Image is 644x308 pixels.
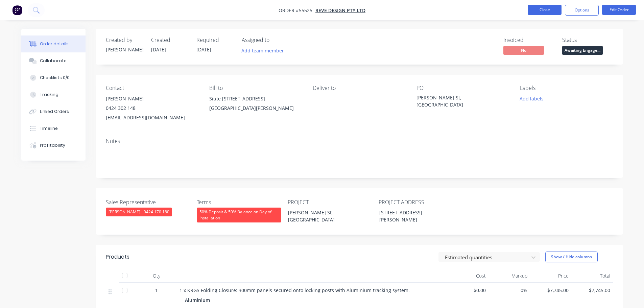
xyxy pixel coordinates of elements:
[106,253,129,261] div: Products
[279,7,315,14] span: Order #55525 -
[374,208,458,224] div: [STREET_ADDRESS][PERSON_NAME]
[40,58,67,64] div: Collaborate
[209,85,302,91] div: Bill to
[516,94,547,103] button: Add labels
[242,46,288,55] button: Add team member
[106,94,198,122] div: [PERSON_NAME]0424 302 148[EMAIL_ADDRESS][DOMAIN_NAME]
[545,252,598,262] button: Show / Hide columns
[106,85,198,91] div: Contact
[106,138,613,144] div: Notes
[106,208,172,216] div: [PERSON_NAME] - 0424 170 180
[40,109,69,115] div: Linked Orders
[106,198,190,206] label: Sales Representative
[12,5,22,15] img: Factory
[209,94,302,103] div: Siute [STREET_ADDRESS]
[21,69,86,86] button: Checklists 0/0
[503,46,544,54] span: No
[288,198,372,206] label: PROJECT
[21,52,86,69] button: Collaborate
[21,120,86,137] button: Timeline
[242,37,309,43] div: Assigned to
[602,5,636,15] button: Edit Order
[491,287,527,294] span: 0%
[562,46,603,54] span: Awaiting Engage...
[209,94,302,116] div: Siute [STREET_ADDRESS][GEOGRAPHIC_DATA][PERSON_NAME]
[315,7,365,14] a: Reve Design Pty Ltd
[530,269,572,283] div: Price
[155,287,158,294] span: 1
[283,208,367,224] div: [PERSON_NAME] St, [GEOGRAPHIC_DATA]
[571,269,613,283] div: Total
[196,37,234,43] div: Required
[574,287,610,294] span: $7,745.00
[21,137,86,154] button: Profitability
[450,287,486,294] span: $0.00
[416,94,501,108] div: [PERSON_NAME] St, [GEOGRAPHIC_DATA]
[533,287,569,294] span: $7,745.00
[106,37,143,43] div: Created by
[416,85,509,91] div: PO
[40,41,69,47] div: Order details
[106,103,198,113] div: 0424 302 148
[151,37,188,43] div: Created
[562,37,613,43] div: Status
[197,198,281,206] label: Terms
[21,103,86,120] button: Linked Orders
[106,46,143,53] div: [PERSON_NAME]
[21,86,86,103] button: Tracking
[185,295,213,305] div: Aluminium
[209,103,302,113] div: [GEOGRAPHIC_DATA][PERSON_NAME]
[40,75,70,81] div: Checklists 0/0
[40,125,58,132] div: Timeline
[313,85,405,91] div: Deliver to
[40,142,65,148] div: Profitability
[40,92,58,98] div: Tracking
[21,35,86,52] button: Order details
[379,198,463,206] label: PROJECT ADDRESS
[488,269,530,283] div: Markup
[562,46,603,56] button: Awaiting Engage...
[151,46,166,53] span: [DATE]
[197,208,281,222] div: 50% Deposit & 50% Balance on Day of Installation
[180,287,410,293] span: 1 x KRGS Folding Closure: 300mm panels secured onto locking posts with Aluminium tracking system.
[106,94,198,103] div: [PERSON_NAME]
[106,113,198,122] div: [EMAIL_ADDRESS][DOMAIN_NAME]
[238,46,287,55] button: Add team member
[136,269,177,283] div: Qty
[528,5,562,15] button: Close
[520,85,613,91] div: Labels
[196,46,211,53] span: [DATE]
[447,269,489,283] div: Cost
[565,5,599,16] button: Options
[503,37,554,43] div: Invoiced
